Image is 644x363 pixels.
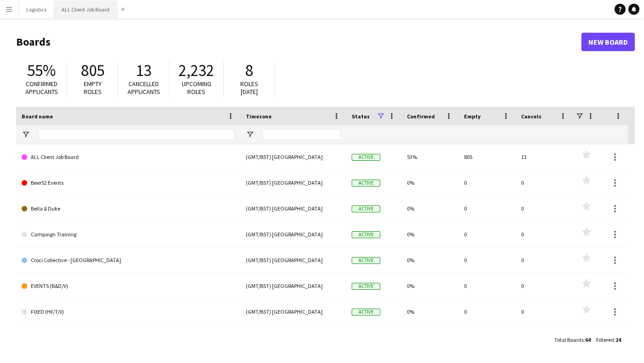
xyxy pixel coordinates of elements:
[581,33,635,51] a: New Board
[516,299,573,324] div: 0
[401,144,458,170] div: 53%
[22,273,235,299] a: EVENTS (B&D/V)
[262,129,341,140] input: Timezone Filter Input
[240,144,346,170] div: (GMT/BST) [GEOGRAPHIC_DATA]
[246,130,254,139] button: Open Filter Menu
[240,273,346,299] div: (GMT/BST) [GEOGRAPHIC_DATA]
[615,336,621,343] span: 24
[401,196,458,221] div: 0%
[179,60,214,81] span: 2,232
[81,60,104,81] span: 805
[554,336,584,343] span: Total Boards
[401,325,458,350] div: 0%
[596,336,614,343] span: Filtered
[246,113,272,120] span: Timezone
[352,205,380,212] span: Active
[22,299,235,325] a: FIXED (HF/T/V)
[136,60,151,81] span: 13
[516,144,573,170] div: 13
[27,60,56,81] span: 55%
[22,196,235,222] a: Bella & Duke
[352,154,380,161] span: Active
[352,309,380,316] span: Active
[240,325,346,350] div: (GMT/BST) [GEOGRAPHIC_DATA]
[458,325,516,350] div: 0
[352,283,380,290] span: Active
[458,170,516,195] div: 0
[596,331,621,349] div: :
[516,273,573,299] div: 0
[22,170,235,196] a: Beer52 Events
[458,222,516,247] div: 0
[240,80,258,96] span: Roles [DATE]
[22,222,235,247] a: Campaign Training
[401,247,458,273] div: 0%
[22,113,53,120] span: Board name
[240,299,346,324] div: (GMT/BST) [GEOGRAPHIC_DATA]
[352,231,380,238] span: Active
[84,80,102,96] span: Empty roles
[585,336,591,343] span: 64
[25,80,58,96] span: Confirmed applicants
[22,325,235,351] a: HelloFresh & Green Chef Events
[19,0,54,18] button: Logistics
[458,144,516,170] div: 805
[22,144,235,170] a: ALL Client Job Board
[240,170,346,195] div: (GMT/BST) [GEOGRAPHIC_DATA]
[245,60,253,81] span: 8
[182,80,211,96] span: Upcoming roles
[401,299,458,324] div: 0%
[54,0,117,18] button: ALL Client Job Board
[240,247,346,273] div: (GMT/BST) [GEOGRAPHIC_DATA]
[521,113,541,120] span: Cancels
[16,35,581,49] h1: Boards
[352,257,380,264] span: Active
[401,273,458,299] div: 0%
[458,247,516,273] div: 0
[240,222,346,247] div: (GMT/BST) [GEOGRAPHIC_DATA]
[554,331,591,349] div: :
[458,196,516,221] div: 0
[128,80,160,96] span: Cancelled applicants
[22,130,30,139] button: Open Filter Menu
[458,273,516,299] div: 0
[352,113,370,120] span: Status
[240,196,346,221] div: (GMT/BST) [GEOGRAPHIC_DATA]
[516,196,573,221] div: 0
[516,247,573,273] div: 0
[407,113,435,120] span: Confirmed
[464,113,481,120] span: Empty
[516,170,573,195] div: 0
[401,222,458,247] div: 0%
[458,299,516,324] div: 0
[38,129,235,140] input: Board name Filter Input
[516,222,573,247] div: 0
[401,170,458,195] div: 0%
[352,180,380,187] span: Active
[22,247,235,273] a: Croci Collective - [GEOGRAPHIC_DATA]
[516,325,573,350] div: 0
